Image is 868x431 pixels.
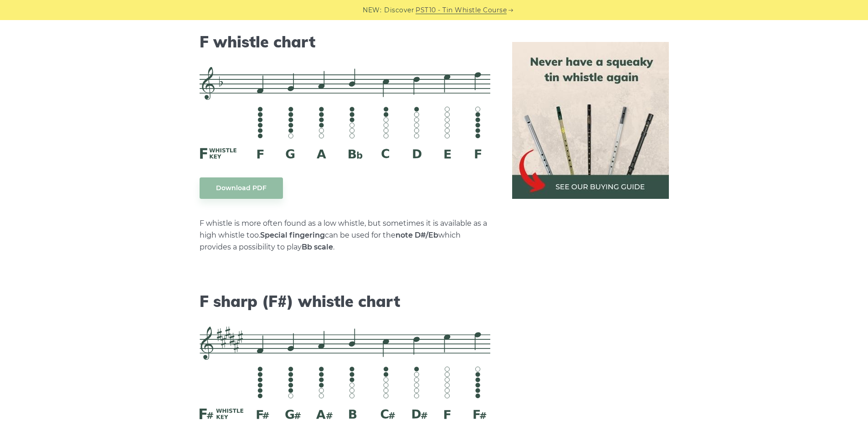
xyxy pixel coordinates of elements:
span: NEW: [363,5,381,16]
a: Download PDF [200,177,283,199]
span: Discover [384,5,414,16]
img: F sharp (F#) Whistle Fingering Chart And Notes [200,327,490,420]
h2: F whistle chart [200,33,490,52]
h2: F sharp (F#) whistle chart [200,292,490,311]
img: tin whistle buying guide [512,42,669,199]
strong: note D#/Eb [395,231,438,239]
strong: Special fingering [260,231,325,239]
p: F whistle is more often found as a low whistle, but sometimes it is available as a high whistle t... [200,218,490,253]
img: F Whistle Fingering Chart And Notes [200,67,490,159]
a: PST10 - Tin Whistle Course [416,5,507,16]
strong: Bb scale [302,243,333,251]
